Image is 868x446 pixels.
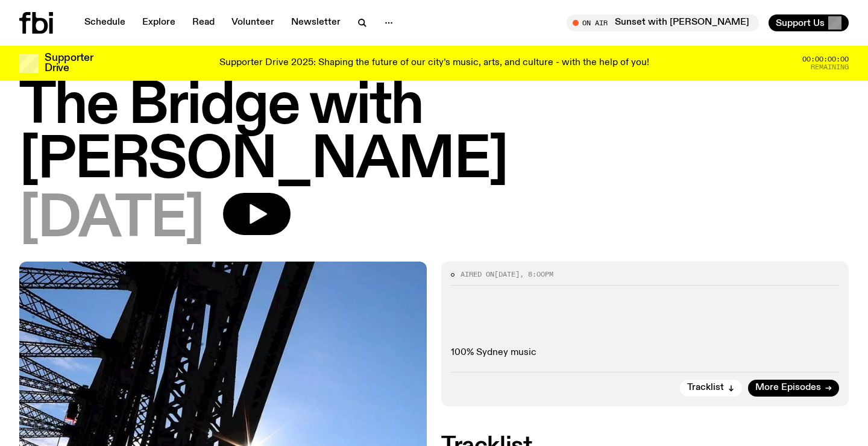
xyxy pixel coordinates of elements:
a: Volunteer [224,14,281,31]
p: 100% Sydney music [451,347,839,359]
a: More Episodes [748,380,839,397]
span: Support Us [776,17,825,28]
span: More Episodes [755,383,821,392]
span: Aired on [461,269,494,279]
h1: The Bridge with [PERSON_NAME] [19,80,849,188]
a: Explore [135,14,183,31]
a: Newsletter [284,14,348,31]
button: Tracklist [680,380,742,397]
span: 00:00:00:00 [802,56,849,63]
a: Read [185,14,222,31]
span: [DATE] [494,269,520,279]
button: On AirSunset with [PERSON_NAME] [567,14,759,31]
span: Remaining [811,64,849,71]
span: [DATE] [19,193,204,247]
p: Supporter Drive 2025: Shaping the future of our city’s music, arts, and culture - with the help o... [219,58,649,69]
span: , 8:00pm [520,269,553,279]
span: Tracklist [687,383,724,392]
button: Support Us [769,14,849,31]
a: Schedule [77,14,133,31]
h3: Supporter Drive [45,53,93,74]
